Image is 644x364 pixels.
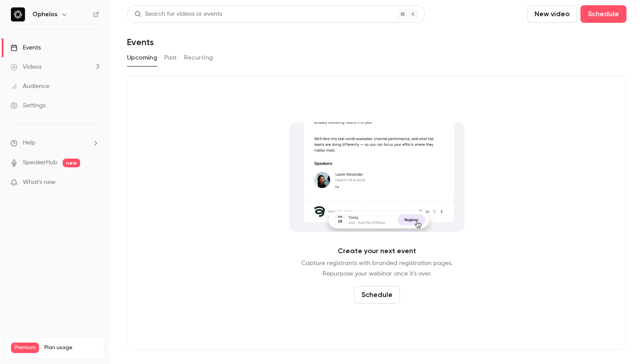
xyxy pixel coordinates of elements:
[164,51,177,65] button: Past
[11,63,42,71] div: Videos
[127,37,154,47] h1: Events
[23,158,57,167] a: SpeakerHub
[63,159,80,167] span: new
[32,10,57,19] h6: Ophelos
[354,286,400,304] button: Schedule
[11,343,39,353] span: Premium
[527,5,577,23] button: New video
[11,138,99,148] li: help-dropdown-opener
[301,258,453,279] p: Capture registrants with branded registration pages. Repurpose your webinar once it's over.
[580,5,626,23] button: Schedule
[184,51,213,65] button: Recurring
[23,178,56,187] span: What's new
[11,82,50,91] div: Audience
[88,179,99,187] iframe: Noticeable Trigger
[127,51,157,65] button: Upcoming
[11,101,46,110] div: Settings
[11,7,25,21] img: Ophelos
[134,10,222,19] div: Search for videos or events
[338,246,416,256] p: Create your next event
[23,138,35,148] span: Help
[44,344,99,351] span: Plan usage
[11,43,41,52] div: Events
